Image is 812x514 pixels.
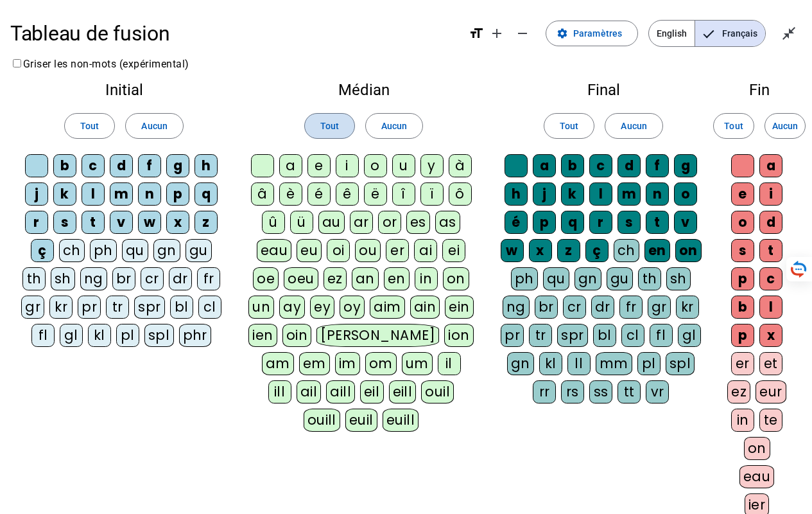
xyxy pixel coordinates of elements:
[381,118,407,134] span: Aucun
[515,26,530,41] mat-icon: remove
[484,21,510,46] button: Augmenter la taille de la police
[80,118,99,134] span: Tout
[772,118,798,134] span: Aucun
[573,26,622,41] span: Paramètres
[648,20,766,47] mat-button-toggle-group: Language selection
[544,113,594,139] button: Tout
[141,118,167,134] span: Aucun
[557,28,568,39] mat-icon: settings
[605,113,662,139] button: Aucun
[125,113,183,139] button: Aucun
[546,21,638,46] button: Paramètres
[649,21,695,46] span: English
[764,113,806,139] button: Aucun
[304,113,355,139] button: Tout
[64,113,115,139] button: Tout
[724,118,743,134] span: Tout
[695,21,765,46] span: Français
[776,21,802,46] button: Quitter le plein écran
[560,118,578,134] span: Tout
[510,21,535,46] button: Diminuer la taille de la police
[621,118,646,134] span: Aucun
[781,26,797,41] mat-icon: close_fullscreen
[713,113,754,139] button: Tout
[365,113,423,139] button: Aucun
[489,26,505,41] mat-icon: add
[320,118,339,134] span: Tout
